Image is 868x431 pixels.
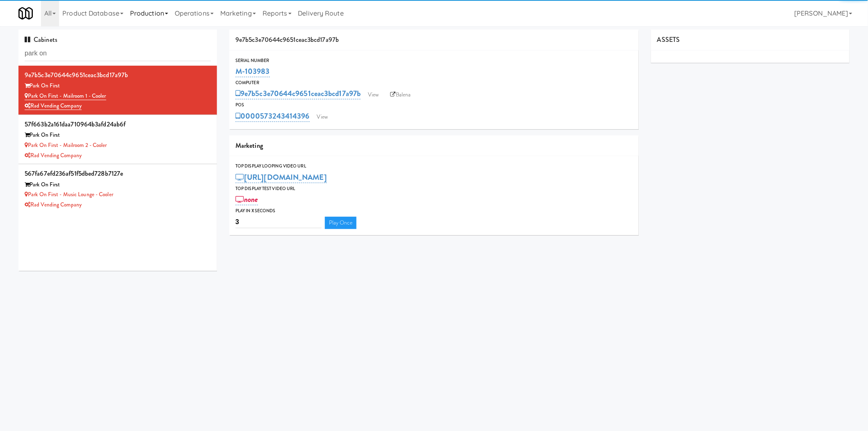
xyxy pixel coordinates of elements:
div: Park On First [25,130,211,140]
div: Serial Number [235,57,633,65]
a: View [364,89,383,101]
a: 0000573243414396 [235,110,310,122]
div: 9e7b5c3e70644c9651ceac3bcd17a97b [229,30,639,50]
div: 57f663b2a161daa710964b3afd24ab6f [25,118,211,131]
div: Play in X seconds [235,207,633,215]
a: none [235,194,258,205]
a: Rad Vending Company [25,151,82,159]
span: Cabinets [25,35,57,44]
li: 57f663b2a161daa710964b3afd24ab6fPark On First Park on First - Mailroom 2 - CoolerRad Vending Company [18,115,217,164]
a: Rad Vending Company [25,102,82,110]
a: Park on First - Mailroom 2 - Cooler [25,141,107,149]
div: 567fa67efd236af51f5dbed728b7127e [25,167,211,180]
a: Rad Vending Company [25,201,82,209]
a: Park on First - Mailroom 1 - Cooler [25,92,106,100]
a: M-103983 [235,66,270,77]
div: Park On First [25,180,211,190]
li: 567fa67efd236af51f5dbed728b7127ePark On First Park on First - Music Lounge - CoolerRad Vending Co... [18,164,217,213]
div: Park On First [25,81,211,91]
a: Park on First - Music Lounge - Cooler [25,190,113,198]
input: Search cabinets [25,46,211,61]
div: Top Display Looping Video Url [235,162,633,170]
a: View [313,111,332,123]
a: [URL][DOMAIN_NAME] [235,172,327,183]
a: Play Once [325,217,356,229]
img: Micromart [18,6,33,21]
li: 9e7b5c3e70644c9651ceac3bcd17a97bPark On First Park on First - Mailroom 1 - CoolerRad Vending Company [18,66,217,115]
span: Marketing [235,141,263,150]
div: Computer [235,79,633,87]
span: ASSETS [657,35,680,44]
a: 9e7b5c3e70644c9651ceac3bcd17a97b [235,88,361,99]
div: POS [235,101,633,109]
div: 9e7b5c3e70644c9651ceac3bcd17a97b [25,69,211,81]
div: Top Display Test Video Url [235,185,633,193]
a: Balena [386,89,415,101]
